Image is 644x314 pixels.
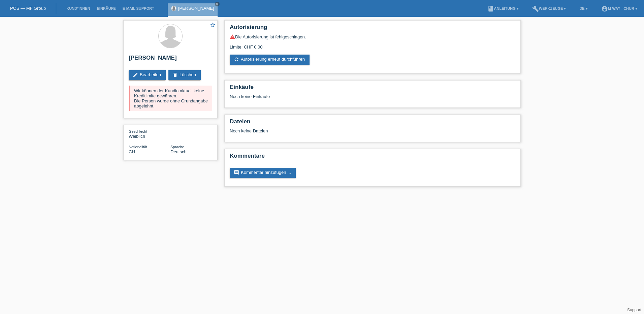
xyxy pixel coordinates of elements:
i: build [532,5,539,12]
i: refresh [234,57,239,62]
a: refreshAutorisierung erneut durchführen [230,55,310,65]
a: buildWerkzeuge ▾ [529,6,570,10]
h2: Einkäufe [230,84,515,94]
div: Limite: CHF 0.00 [230,39,515,50]
a: [PERSON_NAME] [178,6,214,11]
a: bookAnleitung ▾ [484,6,522,10]
i: delete [172,72,178,77]
a: E-Mail Support [119,6,158,10]
div: Weiblich [129,129,170,139]
a: commentKommentar hinzufügen ... [230,168,296,178]
i: star_border [210,22,216,28]
span: Sprache [170,145,184,149]
span: Deutsch [170,149,187,154]
h2: [PERSON_NAME] [129,55,212,65]
i: edit [133,72,138,77]
div: Die Autorisierung ist fehlgeschlagen. [230,34,515,39]
h2: Autorisierung [230,24,515,34]
span: Schweiz [129,149,135,154]
i: comment [234,170,239,175]
a: account_circlem-way - Chur ▾ [598,6,641,10]
span: Geschlecht [129,129,147,133]
a: Einkäufe [93,6,119,10]
a: deleteLöschen [168,70,201,80]
i: close [216,2,219,6]
div: Noch keine Dateien [230,128,436,133]
a: Kund*innen [63,6,93,10]
a: editBearbeiten [129,70,166,80]
a: close [215,2,220,6]
a: POS — MF Group [10,6,46,11]
a: star_border [210,22,216,29]
i: book [487,5,494,12]
span: Nationalität [129,145,147,149]
i: account_circle [601,5,608,12]
div: Wir können der Kundin aktuell keine Kreditlimite gewähren. Die Person wurde ohne Grundangabe abge... [129,86,212,111]
a: Support [627,308,641,312]
h2: Dateien [230,118,515,128]
h2: Kommentare [230,153,515,163]
a: DE ▾ [576,6,591,10]
i: warning [230,34,235,39]
div: Noch keine Einkäufe [230,94,515,104]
